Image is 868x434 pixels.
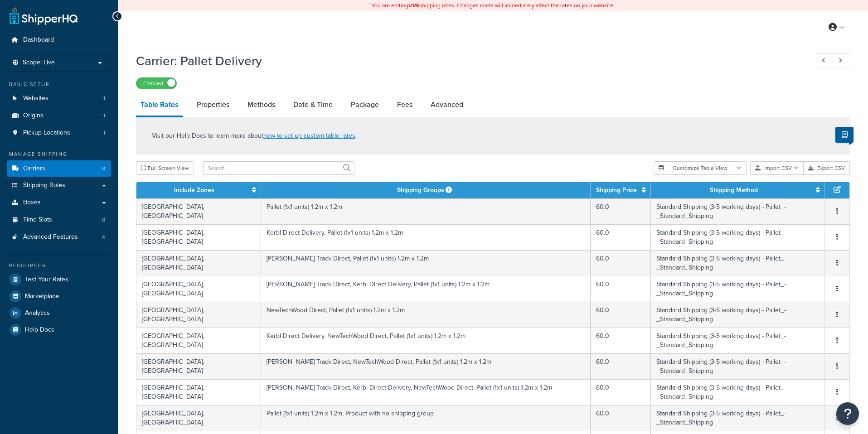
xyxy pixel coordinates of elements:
td: Kerbl Direct Delivery, NewTechWood Direct, Pallet (1x1 units) 1.2m x 1.2m [261,328,591,353]
li: Pickup Locations [7,125,111,141]
a: Test Your Rates [7,271,111,288]
a: Carriers8 [7,160,111,177]
h1: Carrier: Pallet Delivery [136,52,799,70]
td: Standard Shipping (3-5 working days) - Pallet_-_Standard_Shipping [651,302,825,328]
td: 60.0 [591,405,651,431]
li: Advanced Features [7,229,111,246]
label: Enabled [136,78,176,89]
li: Origins [7,107,111,124]
span: Advanced Features [23,233,78,241]
a: Shipping Method [710,185,758,195]
td: 60.0 [591,328,651,353]
a: Table Rates [136,94,183,117]
a: Origins1 [7,107,111,124]
td: [PERSON_NAME] Track Direct, Pallet (1x1 units) 1.2m x 1.2m [261,250,591,276]
button: Open Resource Center [836,402,859,425]
a: Time Slots0 [7,212,111,228]
button: Export CSV [804,161,850,175]
td: 60.0 [591,198,651,224]
span: Boxes [23,199,41,207]
span: 8 [102,165,105,173]
td: Standard Shipping (3-5 working days) - Pallet_-_Standard_Shipping [651,379,825,405]
a: Fees [393,94,417,116]
p: Visit our Help Docs to learn more about . [152,131,357,141]
span: Shipping Rules [23,182,65,189]
input: Search [203,161,354,175]
li: Carriers [7,160,111,177]
td: [PERSON_NAME] Track Direct, Kerbl Direct Delivery, Pallet (1x1 units) 1.2m x 1.2m [261,276,591,302]
td: 60.0 [591,224,651,250]
span: 1 [103,112,105,120]
a: Date & Time [289,94,337,116]
a: Dashboard [7,32,111,48]
td: 60.0 [591,379,651,405]
a: Shipping Price [596,185,637,195]
a: Shipping Rules [7,177,111,194]
a: Methods [243,94,280,116]
td: Standard Shipping (3-5 working days) - Pallet_-_Standard_Shipping [651,224,825,250]
button: Full Screen View [136,161,194,175]
td: [GEOGRAPHIC_DATA], [GEOGRAPHIC_DATA] [136,328,261,353]
td: [PERSON_NAME] Track Direct, NewTechWood Direct, Pallet (1x1 units) 1.2m x 1.2m [261,353,591,379]
b: LIVE [408,1,419,10]
a: Analytics [7,305,111,321]
div: Basic Setup [7,81,111,88]
span: Time Slots [23,216,52,224]
span: 1 [103,129,105,137]
td: [GEOGRAPHIC_DATA], [GEOGRAPHIC_DATA] [136,276,261,302]
a: Marketplace [7,288,111,304]
td: [GEOGRAPHIC_DATA], [GEOGRAPHIC_DATA] [136,198,261,224]
li: Websites [7,90,111,107]
span: Scope: Live [23,59,55,67]
td: Standard Shipping (3-5 working days) - Pallet_-_Standard_Shipping [651,353,825,379]
div: Manage Shipping [7,150,111,158]
span: 1 [103,95,105,102]
td: Standard Shipping (3-5 working days) - Pallet_-_Standard_Shipping [651,276,825,302]
td: [PERSON_NAME] Track Direct, Kerbl Direct Delivery, NewTechWood Direct, Pallet (1x1 units) 1.2m x ... [261,379,591,405]
td: Standard Shipping (3-5 working days) - Pallet_-_Standard_Shipping [651,250,825,276]
a: Help Docs [7,322,111,338]
span: Help Docs [25,326,54,334]
td: Standard Shipping (3-5 working days) - Pallet_-_Standard_Shipping [651,405,825,431]
span: Pickup Locations [23,129,70,137]
a: Advanced [426,94,468,116]
span: Marketplace [25,293,59,300]
td: 60.0 [591,302,651,328]
th: Shipping Groups [261,182,591,198]
a: Package [346,94,383,116]
span: Origins [23,112,44,120]
td: Standard Shipping (3-5 working days) - Pallet_-_Standard_Shipping [651,328,825,353]
a: Previous Record [816,53,834,68]
button: Import CSV [750,161,804,175]
a: Pickup Locations1 [7,125,111,141]
span: Dashboard [23,36,54,44]
li: Time Slots [7,212,111,228]
a: Include Zones [174,185,214,195]
td: [GEOGRAPHIC_DATA], [GEOGRAPHIC_DATA] [136,405,261,431]
button: Customize Table View [654,161,747,175]
span: Carriers [23,165,45,173]
td: Standard Shipping (3-5 working days) - Pallet_-_Standard_Shipping [651,198,825,224]
button: Show Help Docs [835,127,853,143]
span: Test Your Rates [25,276,68,284]
a: Advanced Features4 [7,229,111,246]
td: 60.0 [591,353,651,379]
a: Websites1 [7,90,111,107]
td: NewTechWood Direct, Pallet (1x1 units) 1.2m x 1.2m [261,302,591,328]
td: [GEOGRAPHIC_DATA], [GEOGRAPHIC_DATA] [136,379,261,405]
td: [GEOGRAPHIC_DATA], [GEOGRAPHIC_DATA] [136,302,261,328]
a: Boxes [7,194,111,211]
td: [GEOGRAPHIC_DATA], [GEOGRAPHIC_DATA] [136,250,261,276]
span: Websites [23,95,48,102]
td: 60.0 [591,250,651,276]
td: 60.0 [591,276,651,302]
td: [GEOGRAPHIC_DATA], [GEOGRAPHIC_DATA] [136,353,261,379]
a: Properties [192,94,234,116]
a: Next Record [833,53,850,68]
